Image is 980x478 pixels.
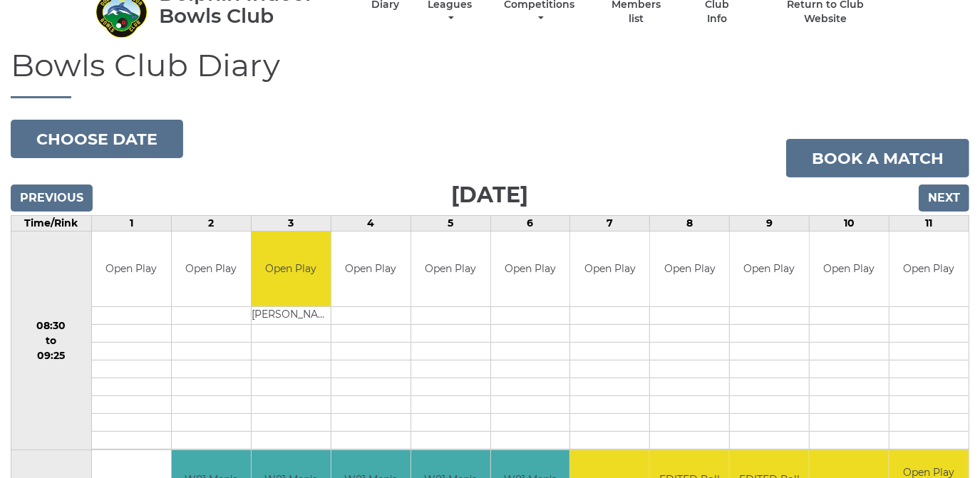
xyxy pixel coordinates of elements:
td: 2 [171,216,251,232]
button: Choose date [11,120,183,158]
td: 6 [490,216,570,232]
td: 3 [251,216,331,232]
td: Open Play [810,232,889,306]
a: Book a match [786,139,969,177]
td: 8 [650,216,730,232]
td: [PERSON_NAME] [252,306,331,324]
td: Open Play [172,232,251,306]
td: Open Play [92,232,171,306]
td: Open Play [491,232,570,306]
td: Open Play [331,232,411,306]
td: 5 [411,216,490,232]
td: Open Play [889,232,969,306]
td: Open Play [411,232,490,306]
td: Open Play [730,232,809,306]
td: 4 [331,216,411,232]
input: Next [919,185,969,212]
td: 1 [91,216,171,232]
td: Time/Rink [11,216,92,232]
h1: Bowls Club Diary [11,48,969,98]
td: 11 [889,216,969,232]
td: 7 [570,216,650,232]
td: Open Play [650,232,729,306]
td: 08:30 to 09:25 [11,232,92,450]
td: Open Play [252,232,331,306]
input: Previous [11,185,93,212]
td: Open Play [570,232,649,306]
td: 10 [810,216,889,232]
td: 9 [730,216,810,232]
